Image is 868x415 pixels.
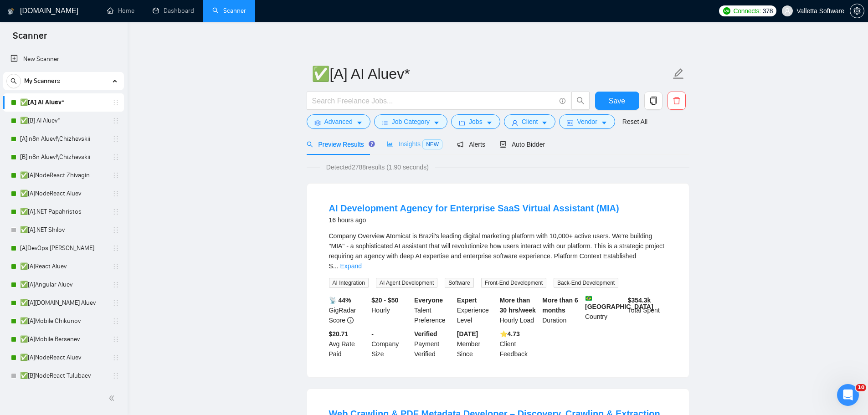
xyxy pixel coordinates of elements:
span: holder [112,117,119,124]
span: Software [445,278,473,288]
span: search [572,97,589,105]
span: Company Overview Atomicat is Brazil's leading digital marketing platform with 10,000+ active user... [329,232,664,270]
div: Hourly Load [498,295,541,325]
div: Avg Rate Paid [327,329,370,359]
span: user [512,119,518,126]
span: holder [112,135,119,143]
span: bars [382,119,388,126]
a: homeHome [107,7,134,15]
img: 🇧🇷 [586,295,592,302]
a: [A] n8n Aluev!\Chizhevskii [20,130,107,148]
span: Preview Results [307,141,372,148]
span: holder [112,190,119,197]
span: Save [609,95,625,107]
span: holder [112,263,119,270]
a: ✅[A][DOMAIN_NAME] Aluev [20,294,107,312]
span: NEW [422,139,442,149]
b: $ 354.3k [628,297,651,304]
div: Duration [540,295,583,325]
span: delete [668,97,685,105]
span: caret-down [433,119,440,126]
span: info-circle [560,98,565,104]
span: double-left [108,394,118,403]
img: logo [8,4,14,19]
span: Detected 2788 results (1.90 seconds) [320,162,435,172]
a: ✅[A]Angular Aluev [20,276,107,294]
span: holder [112,245,119,252]
span: caret-down [356,119,363,126]
b: More than 30 hrs/week [500,297,536,314]
span: holder [112,208,119,215]
button: userClientcaret-down [504,114,556,129]
span: Client [522,117,538,127]
span: holder [112,336,119,343]
iframe: Intercom live chat [837,384,859,406]
a: New Scanner [10,50,117,68]
span: Scanner [5,29,54,48]
span: Front-End Development [481,278,546,288]
span: Connects: [733,6,760,16]
span: Alerts [457,141,485,148]
div: Client Feedback [498,329,541,359]
a: ✅[A]Mobile Bersenev [20,330,107,348]
span: notification [457,141,463,148]
span: ... [333,262,339,270]
a: ✅[A].NET Shilov [20,221,107,239]
span: holder [112,372,119,379]
span: search [7,78,21,84]
button: idcardVendorcaret-down [559,114,615,129]
b: - [371,330,374,338]
button: search [571,92,590,110]
button: setting [850,4,864,18]
span: caret-down [601,119,607,126]
b: Everyone [414,297,443,304]
span: setting [850,7,864,15]
span: Auto Bidder [500,141,545,148]
a: ✅[A].NET Papahristos [20,203,107,221]
span: copy [645,97,662,105]
span: holder [112,172,119,179]
a: [A]DevOps [PERSON_NAME] [20,239,107,257]
a: AI Development Agency for Enterprise SaaS Virtual Assistant (MIA) [329,203,619,213]
span: holder [112,299,119,307]
button: search [6,74,21,88]
div: Member Since [455,329,498,359]
a: [B] n8n Aluev!\Chizhevskii [20,148,107,166]
span: AI Agent Development [376,278,437,288]
b: ⭐️ 4.73 [500,330,520,338]
a: ✅[A]Mobile Chikunov [20,312,107,330]
div: Company Size [370,329,412,359]
a: Expand [340,262,362,270]
a: searchScanner [212,7,246,15]
span: holder [112,281,119,288]
span: holder [112,226,119,234]
div: Talent Preference [412,295,455,325]
a: dashboardDashboard [153,7,194,15]
button: delete [668,92,686,110]
b: [DATE] [457,330,478,338]
button: copy [644,92,663,110]
span: info-circle [347,317,354,323]
div: Company Overview Atomicat is Brazil's leading digital marketing platform with 10,000+ active user... [329,231,667,271]
div: Tooltip anchor [368,140,376,148]
a: Reset All [622,117,647,127]
span: folder [459,119,465,126]
span: Jobs [469,117,483,127]
a: ✅[A]React Aluev [20,257,107,276]
span: user [784,8,791,14]
span: AI Integration [329,278,369,288]
button: Save [595,92,639,110]
span: holder [112,154,119,161]
div: Total Spent [626,295,669,325]
span: Vendor [577,117,597,127]
input: Search Freelance Jobs... [312,95,555,107]
span: holder [112,354,119,361]
a: ✅[A]NodeReact Aluev [20,184,107,203]
div: Hourly [370,295,412,325]
span: robot [500,141,506,148]
div: Experience Level [455,295,498,325]
b: Expert [457,297,477,304]
b: Verified [414,330,437,338]
span: Advanced [324,117,353,127]
span: caret-down [541,119,548,126]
